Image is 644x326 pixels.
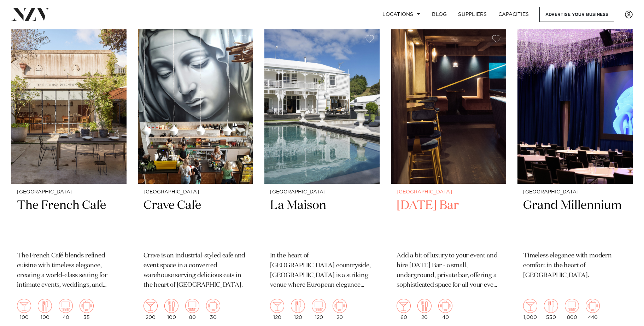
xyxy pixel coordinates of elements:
[264,29,380,326] a: [GEOGRAPHIC_DATA] La Maison In the heart of [GEOGRAPHIC_DATA] countryside, [GEOGRAPHIC_DATA] is a...
[312,299,326,320] div: 120
[426,7,452,22] a: BLOG
[438,299,452,320] div: 40
[144,190,247,195] small: [GEOGRAPHIC_DATA]
[144,198,247,245] h2: Crave Cafe
[17,190,121,195] small: [GEOGRAPHIC_DATA]
[270,299,284,320] div: 120
[539,7,614,22] a: Advertise your business
[38,299,52,320] div: 100
[59,299,73,320] div: 40
[417,299,432,320] div: 20
[185,299,199,313] img: theatre.png
[452,7,492,22] a: SUPPLIERS
[517,29,633,326] a: [GEOGRAPHIC_DATA] Grand Millennium Timeless elegance with modern comfort in the heart of [GEOGRAP...
[333,299,347,320] div: 20
[206,299,220,313] img: meeting.png
[138,29,253,326] a: [GEOGRAPHIC_DATA] Crave Cafe Crave is an industrial-styled cafe and event space in a converted wa...
[164,299,178,320] div: 100
[438,299,452,313] img: meeting.png
[80,299,94,313] img: meeting.png
[270,190,374,195] small: [GEOGRAPHIC_DATA]
[206,299,220,320] div: 30
[397,251,500,291] p: Add a bit of luxury to your event and hire [DATE] Bar - a small, underground, private bar, offeri...
[291,299,305,320] div: 120
[544,299,558,320] div: 550
[397,299,411,313] img: cocktail.png
[80,299,94,320] div: 35
[397,299,411,320] div: 60
[544,299,558,313] img: dining.png
[523,190,627,195] small: [GEOGRAPHIC_DATA]
[391,29,506,326] a: [GEOGRAPHIC_DATA] [DATE] Bar Add a bit of luxury to your event and hire [DATE] Bar - a small, und...
[523,299,537,320] div: 1,000
[59,299,73,313] img: theatre.png
[144,299,158,313] img: cocktail.png
[17,299,31,320] div: 100
[586,299,600,320] div: 440
[270,251,374,291] p: In the heart of [GEOGRAPHIC_DATA] countryside, [GEOGRAPHIC_DATA] is a striking venue where Europe...
[493,7,535,22] a: Capacities
[11,8,50,21] img: nzv-logo.png
[38,299,52,313] img: dining.png
[17,299,31,313] img: cocktail.png
[377,7,426,22] a: Locations
[417,299,432,313] img: dining.png
[312,299,326,313] img: theatre.png
[17,198,121,245] h2: The French Cafe
[270,299,284,313] img: cocktail.png
[17,251,121,291] p: The French Café blends refined cuisine with timeless elegance, creating a world-class setting for...
[144,251,247,291] p: Crave is an industrial-styled cafe and event space in a converted warehouse serving delicious eat...
[144,299,158,320] div: 200
[565,299,579,313] img: theatre.png
[397,198,500,245] h2: [DATE] Bar
[565,299,579,320] div: 800
[333,299,347,313] img: meeting.png
[397,190,500,195] small: [GEOGRAPHIC_DATA]
[291,299,305,313] img: dining.png
[11,29,127,326] a: [GEOGRAPHIC_DATA] The French Cafe The French Café blends refined cuisine with timeless elegance, ...
[185,299,199,320] div: 80
[586,299,600,313] img: meeting.png
[523,198,627,245] h2: Grand Millennium
[523,251,627,281] p: Timeless elegance with modern comfort in the heart of [GEOGRAPHIC_DATA].
[270,198,374,245] h2: La Maison
[164,299,178,313] img: dining.png
[523,299,537,313] img: cocktail.png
